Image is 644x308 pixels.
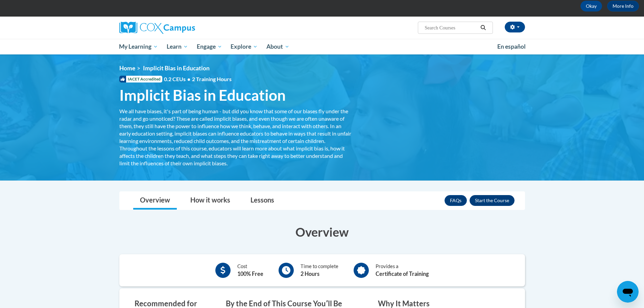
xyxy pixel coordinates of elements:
div: Cost [237,263,263,278]
span: • [187,76,190,82]
a: More Info [607,1,639,11]
input: Search Courses [424,24,478,32]
a: Lessons [244,192,281,210]
a: How it works [184,192,237,210]
a: Explore [226,39,262,54]
span: Explore [231,43,258,51]
div: Provides a [376,263,429,278]
button: Okay [580,1,602,11]
div: Main menu [109,39,535,54]
button: Search [478,24,488,32]
a: FAQs [445,195,467,206]
a: Home [119,65,135,72]
a: Learn [162,39,192,54]
img: Cox Campus [119,22,195,34]
button: Enroll [470,195,515,206]
div: Time to complete [301,263,338,278]
span: Learn [167,43,188,51]
span: Engage [197,43,222,51]
span: Implicit Bias in Education [143,65,210,72]
b: 2 Hours [301,270,319,277]
span: En español [497,43,526,50]
span: My Learning [119,43,158,51]
span: IACET Accredited [119,76,162,82]
b: 100% Free [237,270,263,277]
b: Certificate of Training [376,270,429,277]
h3: Overview [119,223,525,240]
div: We all have biases, it's part of being human - but did you know that some of our biases fly under... [119,108,353,167]
a: Engage [192,39,226,54]
iframe: Button to launch messaging window [617,281,639,303]
a: Cox Campus [119,22,248,34]
span: Implicit Bias in Education [119,86,286,104]
span: 2 Training Hours [192,76,232,82]
span: About [266,43,289,51]
span: 0.2 CEUs [164,75,232,83]
a: About [262,39,294,54]
button: Account Settings [505,22,525,32]
a: My Learning [115,39,163,54]
a: En español [493,40,530,54]
a: Overview [133,192,177,210]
